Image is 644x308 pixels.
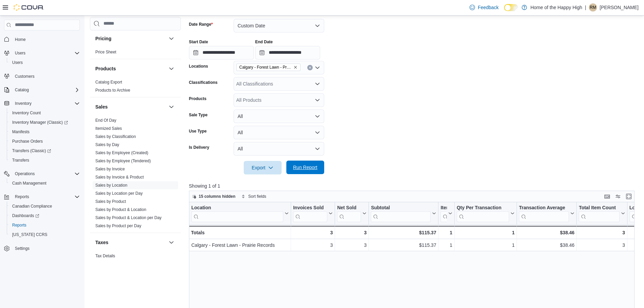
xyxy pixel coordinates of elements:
[457,241,515,249] div: 1
[95,126,122,131] span: Itemized Sales
[504,4,518,11] input: Dark Mode
[189,192,238,200] button: 15 columns hidden
[9,58,80,67] span: Users
[7,146,82,156] a: Transfers (Classic)
[603,192,611,200] button: Keyboard shortcuts
[95,261,124,267] span: Tax Exemptions
[371,205,431,211] div: Subtotal
[12,49,80,57] span: Users
[7,137,82,146] button: Purchase Orders
[9,137,80,145] span: Purchase Orders
[440,241,452,249] div: 1
[95,118,116,123] a: End Of Day
[440,229,452,237] div: 1
[9,179,49,187] a: Cash Management
[12,204,52,209] span: Canadian Compliance
[95,183,127,188] span: Sales by Location
[12,86,80,94] span: Catalog
[12,244,80,253] span: Settings
[590,3,596,11] span: RM
[95,65,166,72] button: Products
[95,49,116,55] span: Price Sheet
[9,179,80,187] span: Cash Management
[239,192,269,200] button: Sort fields
[1,169,82,179] button: Operations
[519,205,574,222] button: Transaction Average
[1,192,82,202] button: Reports
[7,202,82,211] button: Canadian Compliance
[9,137,46,145] a: Purchase Orders
[191,229,289,237] div: Totals
[9,109,80,117] span: Inventory Count
[12,193,32,201] button: Reports
[457,205,515,222] button: Qty Per Transaction
[95,35,111,42] h3: Pricing
[95,50,116,54] a: Price Sheet
[95,215,162,220] a: Sales by Product & Location per Day
[12,99,80,108] span: Inventory
[12,49,28,57] button: Users
[234,126,324,139] button: All
[307,65,313,70] button: Clear input
[95,79,122,85] span: Catalog Export
[189,145,209,150] label: Is Delivery
[12,72,37,80] a: Customers
[9,221,29,229] a: Reports
[167,65,175,73] button: Products
[12,120,68,125] span: Inventory Manager (Classic)
[95,150,148,156] span: Sales by Employee (Created)
[239,64,292,71] span: Calgary - Forest Lawn - Prairie Records
[519,229,574,237] div: $38.46
[9,231,80,239] span: Washington CCRS
[191,205,283,222] div: Location
[12,158,29,163] span: Transfers
[371,229,436,237] div: $115.37
[293,241,333,249] div: 3
[90,252,181,271] div: Taxes
[9,221,80,229] span: Reports
[95,35,166,42] button: Pricing
[95,166,125,172] span: Sales by Invoice
[95,159,151,163] a: Sales by Employee (Tendered)
[371,205,436,222] button: Subtotal
[167,34,175,43] button: Pricing
[12,170,38,178] button: Operations
[12,110,41,116] span: Inventory Count
[95,239,166,246] button: Taxes
[191,205,289,222] button: Location
[12,232,47,237] span: [US_STATE] CCRS
[95,142,119,147] span: Sales by Day
[9,156,32,164] a: Transfers
[1,34,82,44] button: Home
[95,191,143,196] a: Sales by Location per Day
[579,205,619,211] div: Total Item Count
[12,170,80,178] span: Operations
[95,103,166,110] button: Sales
[189,64,208,69] label: Locations
[95,223,141,229] span: Sales by Product per Day
[315,81,320,87] button: Open list of options
[95,134,136,139] span: Sales by Classification
[95,175,144,180] a: Sales by Invoice & Product
[189,80,218,85] label: Classifications
[467,1,501,14] a: Feedback
[95,239,109,246] h3: Taxes
[12,86,31,94] button: Catalog
[9,212,42,220] a: Dashboards
[337,241,366,249] div: 3
[530,3,582,11] p: Home of the Happy High
[9,118,71,126] a: Inventory Manager (Classic)
[337,229,366,237] div: 3
[95,199,126,204] a: Sales by Product
[12,60,23,65] span: Users
[248,194,266,199] span: Sort fields
[9,231,50,239] a: [US_STATE] CCRS
[95,80,122,85] a: Catalog Export
[95,103,108,110] h3: Sales
[315,97,320,103] button: Open list of options
[95,191,143,196] span: Sales by Location per Day
[9,118,80,126] span: Inventory Manager (Classic)
[337,205,361,222] div: Net Sold
[7,156,82,165] button: Transfers
[12,139,43,144] span: Purchase Orders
